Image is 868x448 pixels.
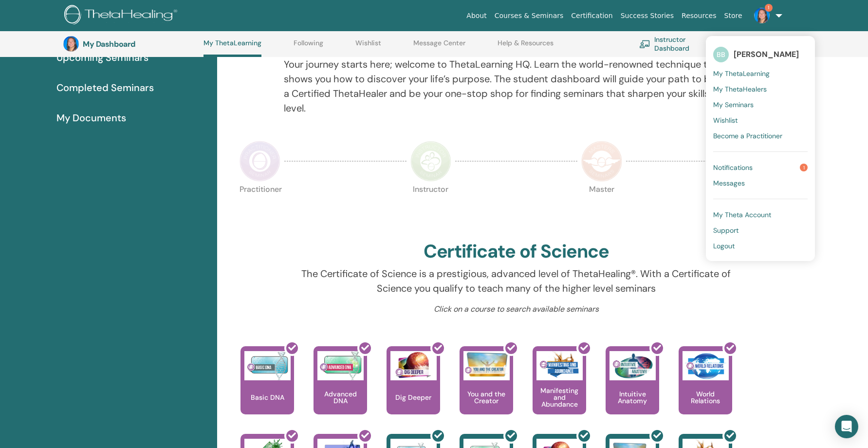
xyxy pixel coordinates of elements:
[284,303,749,315] p: Click on a course to search available seminars
[639,33,719,55] a: Instructor Dashboard
[317,351,364,380] img: Advanced DNA
[713,175,808,191] a: Messages
[390,351,437,380] img: Dig Deeper
[413,39,465,55] a: Message Center
[679,346,732,434] a: World Relations World Relations
[754,8,770,23] img: default.jpg
[567,7,616,25] a: Certification
[678,7,720,25] a: Resources
[56,111,126,125] span: My Documents
[355,39,381,55] a: Wishlist
[463,351,510,378] img: You and the Creator
[713,85,767,93] span: My ThetaHealers
[713,223,808,238] a: Support
[581,186,622,226] p: Master
[679,391,732,404] p: World Relations
[765,4,773,12] span: 1
[713,97,808,112] a: My Seminars
[424,241,609,263] h2: Certificate of Science
[713,112,808,128] a: Wishlist
[56,50,148,65] span: Upcoming Seminars
[491,7,568,25] a: Courses & Seminars
[734,49,799,59] span: [PERSON_NAME]
[713,43,808,66] a: BB[PERSON_NAME]
[713,207,808,223] a: My Theta Account
[460,346,513,434] a: You and the Creator You and the Creator
[462,7,490,25] a: About
[83,39,180,49] h3: My Dashboard
[706,36,815,261] ul: 1
[240,186,280,226] p: Practitioner
[387,346,440,434] a: Dig Deeper Dig Deeper
[713,238,808,254] a: Logout
[56,80,154,95] span: Completed Seminars
[713,163,753,172] span: Notifications
[498,39,554,55] a: Help & Resources
[713,210,771,219] span: My Theta Account
[617,7,678,25] a: Success Stories
[533,346,586,434] a: Manifesting and Abundance Manifesting and Abundance
[240,346,294,434] a: Basic DNA Basic DNA
[606,391,659,404] p: Intuitive Anatomy
[713,128,808,144] a: Become a Practitioner
[713,226,739,235] span: Support
[713,100,754,109] span: My Seminars
[284,266,749,296] p: The Certificate of Science is a prestigious, advanced level of ThetaHealing®. With a Certificate ...
[581,141,622,182] img: Master
[683,351,729,380] img: World Relations
[294,39,323,55] a: Following
[606,346,659,434] a: Intuitive Anatomy Intuitive Anatomy
[713,66,808,81] a: My ThetaLearning
[203,39,261,57] a: My ThetaLearning
[609,351,656,380] img: Intuitive Anatomy
[639,40,650,48] img: chalkboard-teacher.svg
[713,47,729,62] span: BB
[720,7,746,25] a: Store
[391,394,435,401] p: Dig Deeper
[713,179,745,187] span: Messages
[835,415,858,438] div: Open Intercom Messenger
[410,186,451,226] p: Instructor
[64,5,181,27] img: logo.png
[713,160,808,175] a: Notifications1
[314,346,367,434] a: Advanced DNA Advanced DNA
[800,164,808,171] span: 1
[713,69,770,78] span: My ThetaLearning
[713,131,782,140] span: Become a Practitioner
[244,351,291,380] img: Basic DNA
[713,242,735,250] span: Logout
[410,141,451,182] img: Instructor
[460,391,513,404] p: You and the Creator
[533,387,586,408] p: Manifesting and Abundance
[743,33,795,55] a: My Account
[314,391,367,404] p: Advanced DNA
[284,57,749,115] p: Your journey starts here; welcome to ThetaLearning HQ. Learn the world-renowned technique that sh...
[536,351,583,380] img: Manifesting and Abundance
[713,81,808,97] a: My ThetaHealers
[713,116,738,125] span: Wishlist
[240,141,280,182] img: Practitioner
[63,36,79,52] img: default.jpg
